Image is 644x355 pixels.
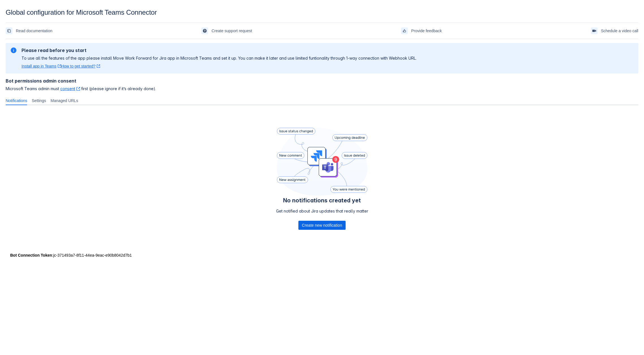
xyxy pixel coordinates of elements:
p: Get notified about Jira updates that really matter [276,208,368,214]
span: Create support request [212,26,252,35]
span: Create new notification [302,221,342,230]
a: Schedule a video call [591,26,638,35]
span: documentation [7,29,11,33]
span: information [10,47,17,54]
a: Create support request [201,26,252,35]
h2: Please read before you start [21,47,417,53]
span: support [203,29,207,33]
span: Provide feedback [411,26,442,35]
a: consent [60,86,80,91]
h4: Bot permissions admin consent [6,78,638,84]
div: Global configuration for Microsoft Teams Connector [6,8,638,16]
div: Button group [298,221,345,230]
span: Notifications [6,98,27,103]
a: Read documentation [6,26,52,35]
span: Managed URLs [51,98,78,103]
strong: Bot Connection Token [10,253,52,257]
span: Microsoft Teams admin must first (please ignore if it’s already done). [6,86,638,92]
a: How to get started? [61,63,100,69]
span: Read documentation [16,26,52,35]
p: To use all the features of the app please install Move Work Forward for Jira app in Microsoft Tea... [21,55,417,61]
span: Schedule a video call [601,26,638,35]
span: Settings [32,98,46,103]
a: Provide feedback [401,26,442,35]
div: : jc-371493a7-8f11-44ea-9eac-e90b8042d7b1 [10,252,634,258]
h4: No notifications created yet [276,197,368,204]
span: videoCall [592,29,596,33]
span: feedback [402,29,407,33]
button: Create new notification [298,221,345,230]
a: Install app in Teams [21,63,61,69]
